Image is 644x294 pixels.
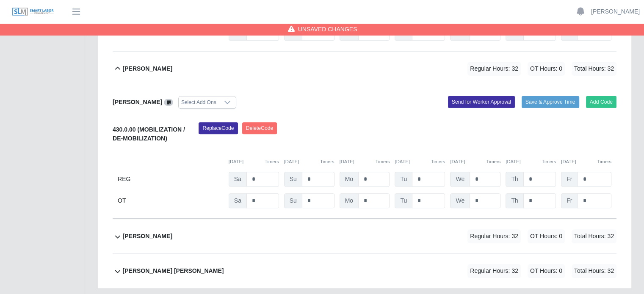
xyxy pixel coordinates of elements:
div: REG [118,172,224,187]
button: [PERSON_NAME] Regular Hours: 32 OT Hours: 0 Total Hours: 32 [113,219,616,253]
a: [PERSON_NAME] [591,7,640,16]
span: Mo [340,193,359,208]
span: Su [284,193,302,208]
button: Send for Worker Approval [448,96,515,108]
div: [DATE] [395,158,445,165]
span: OT Hours: 0 [528,264,565,278]
button: Timers [597,158,611,165]
button: [PERSON_NAME] [PERSON_NAME] Regular Hours: 32 OT Hours: 0 Total Hours: 32 [113,254,616,288]
span: Sa [229,172,247,187]
span: Unsaved Changes [298,25,357,33]
button: Timers [542,158,556,165]
b: [PERSON_NAME] [113,99,162,105]
div: [DATE] [450,158,500,165]
span: Total Hours: 32 [572,264,616,278]
span: Total Hours: 32 [572,62,616,76]
div: Select Add Ons [179,96,219,108]
span: Tu [395,172,412,187]
button: Timers [376,158,390,165]
span: Regular Hours: 32 [467,62,521,76]
span: Th [506,172,523,187]
button: ReplaceCode [199,122,238,134]
button: Save & Approve Time [522,96,579,108]
button: [PERSON_NAME] Regular Hours: 32 OT Hours: 0 Total Hours: 32 [113,52,616,86]
b: [PERSON_NAME] [123,232,172,241]
span: OT Hours: 0 [528,229,565,243]
div: [DATE] [561,158,611,165]
span: We [450,172,470,187]
button: Timers [320,158,334,165]
span: Regular Hours: 32 [467,264,521,278]
span: OT Hours: 0 [528,62,565,76]
span: Fr [561,193,578,208]
span: Th [506,193,523,208]
div: [DATE] [340,158,390,165]
b: 430.0.00 (MOBILIZATION / DE-MOBILIZATION) [113,126,185,142]
span: Tu [395,193,412,208]
button: Timers [486,158,500,165]
div: OT [118,193,224,208]
button: Timers [431,158,445,165]
button: DeleteCode [242,122,277,134]
span: We [450,193,470,208]
img: SLM Logo [12,7,54,16]
span: Regular Hours: 32 [467,229,521,243]
span: Su [284,172,302,187]
span: Mo [340,172,359,187]
span: Fr [561,172,578,187]
span: Sa [229,193,247,208]
button: Add Code [586,96,617,108]
b: [PERSON_NAME] [PERSON_NAME] [123,267,224,275]
div: [DATE] [284,158,334,165]
div: [DATE] [506,158,556,165]
button: Timers [265,158,279,165]
b: [PERSON_NAME] [123,64,172,73]
a: View/Edit Notes [164,99,173,105]
span: Total Hours: 32 [572,229,616,243]
div: [DATE] [229,158,279,165]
